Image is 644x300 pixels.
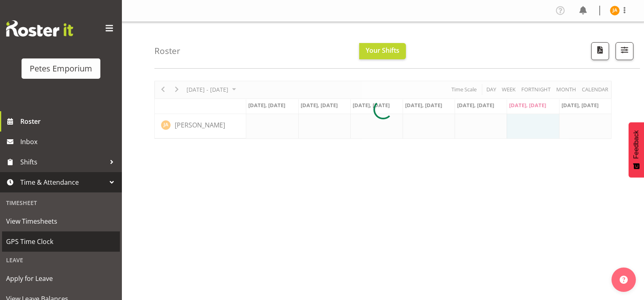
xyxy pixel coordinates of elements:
span: GPS Time Clock [6,235,116,248]
a: GPS Time Clock [2,231,120,252]
span: Time & Attendance [20,176,106,188]
img: Rosterit website logo [6,20,73,37]
button: Your Shifts [359,43,406,59]
span: Feedback [633,130,640,159]
span: Inbox [20,136,118,148]
span: Shifts [20,156,106,168]
a: Apply for Leave [2,268,120,289]
div: Timesheet [2,194,120,211]
span: Apply for Leave [6,272,116,285]
button: Feedback - Show survey [629,122,644,177]
button: Filter Shifts [616,42,633,60]
button: Download a PDF of the roster according to the set date range. [591,42,609,60]
div: Leave [2,252,120,268]
h4: Roster [154,46,180,56]
a: View Timesheets [2,211,120,231]
img: jeseryl-armstrong10788.jpg [610,6,620,15]
span: Roster [20,115,118,127]
img: help-xxl-2.png [620,276,628,284]
span: Your Shifts [366,46,399,55]
span: View Timesheets [6,215,116,227]
div: Petes Emporium [30,63,92,75]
